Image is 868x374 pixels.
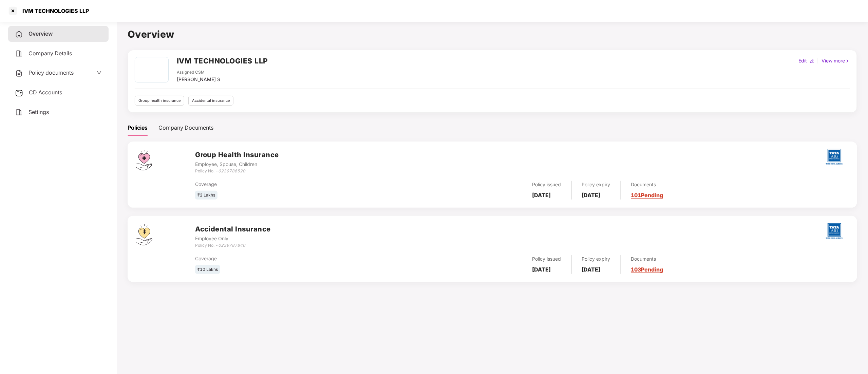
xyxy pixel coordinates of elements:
[195,265,220,274] div: ₹10 Lakhs
[631,255,663,263] div: Documents
[820,57,851,64] div: View more
[15,50,23,58] img: svg+xml;base64,PHN2ZyB4bWxucz0iaHR0cDovL3d3dy53My5vcmcvMjAwMC9zdmciIHdpZHRoPSIyNCIgaGVpZ2h0PSIyNC...
[195,150,279,160] h3: Group Health Insurance
[29,109,49,115] span: Settings
[810,59,815,63] img: editIcon
[15,89,23,97] img: svg+xml;base64,PHN2ZyB3aWR0aD0iMjUiIGhlaWdodD0iMjQiIHZpZXdCb3g9IjAgMCAyNSAyNCIgZmlsbD0ibm9uZSIgeG...
[18,7,89,14] div: IVM TECHNOLOGIES LLP
[135,96,184,106] div: Group health insurance
[195,161,279,168] div: Employee, Spouse, Children
[15,69,23,77] img: svg+xml;base64,PHN2ZyB4bWxucz0iaHR0cDovL3d3dy53My5vcmcvMjAwMC9zdmciIHdpZHRoPSIyNCIgaGVpZ2h0PSIyNC...
[15,108,23,116] img: svg+xml;base64,PHN2ZyB4bWxucz0iaHR0cDovL3d3dy53My5vcmcvMjAwMC9zdmciIHdpZHRoPSIyNCIgaGVpZ2h0PSIyNC...
[128,27,857,42] h1: Overview
[823,145,846,169] img: tatag.png
[582,266,601,273] b: [DATE]
[532,255,561,263] div: Policy issued
[631,266,663,273] a: 103 Pending
[29,89,62,96] span: CD Accounts
[218,243,245,248] i: 0239787840
[195,168,279,174] div: Policy No. -
[631,192,663,199] a: 101 Pending
[188,96,233,106] div: Accidental insurance
[136,150,152,170] img: svg+xml;base64,PHN2ZyB4bWxucz0iaHR0cDovL3d3dy53My5vcmcvMjAwMC9zdmciIHdpZHRoPSI0Ny43MTQiIGhlaWdodD...
[177,55,268,67] h2: IVM TECHNOLOGIES LLP
[195,242,271,249] div: Policy No. -
[218,168,245,173] i: 0239786520
[29,69,74,76] span: Policy documents
[582,255,610,263] div: Policy expiry
[195,224,271,235] h3: Accidental Insurance
[195,235,271,242] div: Employee Only
[532,181,561,188] div: Policy issued
[29,50,72,57] span: Company Details
[177,69,220,76] div: Assigned CSM
[823,219,846,243] img: tatag.png
[177,76,220,83] div: [PERSON_NAME] S
[136,224,152,245] img: svg+xml;base64,PHN2ZyB4bWxucz0iaHR0cDovL3d3dy53My5vcmcvMjAwMC9zdmciIHdpZHRoPSI0OS4zMjEiIGhlaWdodD...
[15,30,23,38] img: svg+xml;base64,PHN2ZyB4bWxucz0iaHR0cDovL3d3dy53My5vcmcvMjAwMC9zdmciIHdpZHRoPSIyNCIgaGVpZ2h0PSIyNC...
[195,255,413,262] div: Coverage
[96,70,102,75] span: down
[158,124,213,132] div: Company Documents
[195,181,413,188] div: Coverage
[845,59,850,63] img: rightIcon
[532,192,551,199] b: [DATE]
[195,191,218,200] div: ₹2 Lakhs
[582,181,610,188] div: Policy expiry
[29,30,53,37] span: Overview
[816,57,820,64] div: |
[128,124,148,132] div: Policies
[797,57,809,64] div: Edit
[631,181,663,188] div: Documents
[582,192,601,199] b: [DATE]
[532,266,551,273] b: [DATE]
